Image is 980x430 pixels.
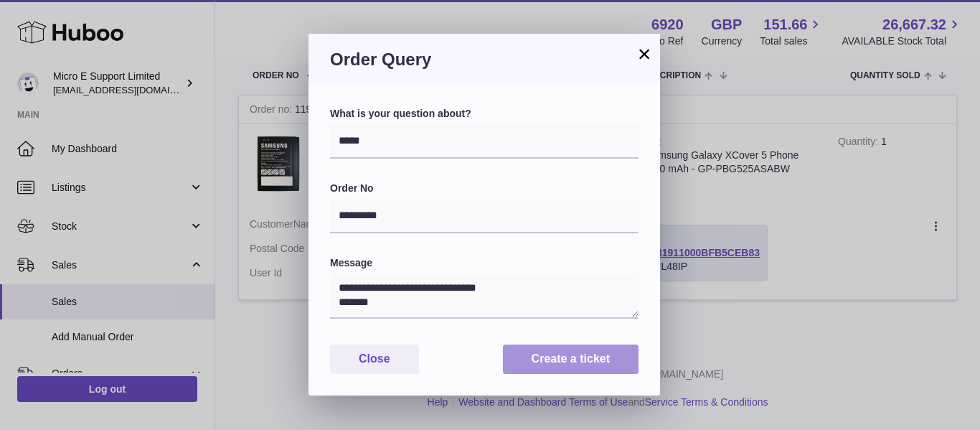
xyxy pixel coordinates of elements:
button: Close [330,345,419,374]
button: Create a ticket [503,345,639,374]
label: Message [330,256,639,270]
h3: Order Query [330,48,639,71]
button: × [636,45,653,62]
label: What is your question about? [330,107,639,121]
label: Order No [330,182,639,195]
